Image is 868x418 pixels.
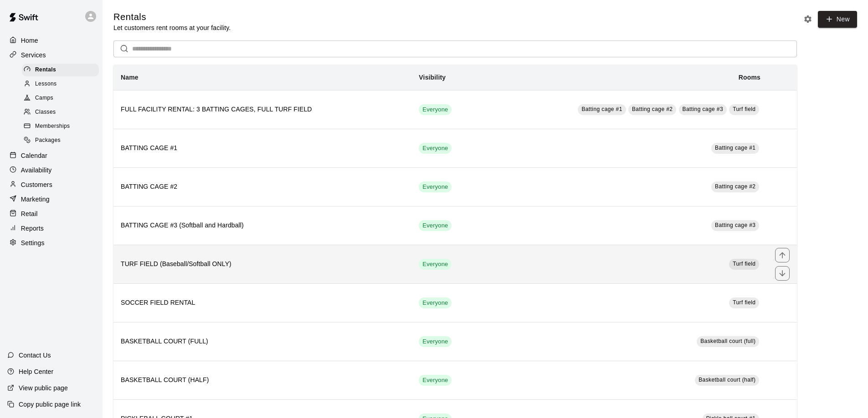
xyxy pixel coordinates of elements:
[22,78,99,91] div: Lessons
[22,92,99,105] div: Camps
[632,106,673,112] span: Batting cage #2
[35,108,56,117] span: Classes
[121,143,404,153] h6: BATTING CAGE #1
[419,297,452,308] div: This service is visible to all of your customers
[121,182,404,192] h6: BATTING CAGE #2
[419,259,452,270] div: This service is visible to all of your customers
[21,50,46,60] p: Services
[419,299,452,307] span: Everyone
[818,11,857,28] a: New
[35,80,57,89] span: Lessons
[21,238,45,247] p: Settings
[121,259,404,269] h6: TURF FIELD (Baseball/Softball ONLY)
[7,163,95,177] a: Availability
[419,74,446,81] b: Visibility
[22,106,99,119] div: Classes
[739,74,760,81] b: Rooms
[7,178,95,191] a: Customers
[22,63,103,77] a: Rentals
[7,149,95,162] a: Calendar
[21,224,44,233] p: Reports
[22,64,99,76] div: Rentals
[19,400,81,409] p: Copy public page link
[22,134,103,148] a: Packages
[121,221,404,231] h6: BATTING CAGE #3 (Softball and Hardball)
[419,337,452,346] span: Everyone
[21,180,52,189] p: Customers
[715,222,755,228] span: Batting cage #3
[7,48,95,62] a: Services
[21,195,50,204] p: Marketing
[7,192,95,206] a: Marketing
[22,134,99,147] div: Packages
[683,106,723,112] span: Batting cage #3
[113,23,231,32] p: Let customers rent rooms at your facility.
[715,183,755,190] span: Batting cage #2
[19,351,51,360] p: Contact Us
[35,94,53,103] span: Camps
[419,106,452,114] span: Everyone
[419,181,452,192] div: This service is visible to all of your customers
[419,220,452,231] div: This service is visible to all of your customers
[419,222,452,230] span: Everyone
[121,337,404,347] h6: BASKETBALL COURT (FULL)
[7,222,95,235] a: Reports
[19,383,68,393] p: View public page
[419,143,452,154] div: This service is visible to all of your customers
[22,91,103,106] a: Camps
[22,106,103,120] a: Classes
[35,136,61,145] span: Packages
[733,261,755,267] span: Turf field
[801,12,815,26] button: Rental settings
[775,266,790,281] button: move item down
[22,77,103,91] a: Lessons
[7,207,95,221] a: Retail
[700,338,755,344] span: Basketball court (full)
[715,145,755,151] span: Batting cage #1
[113,11,231,23] h5: Rentals
[21,36,38,45] p: Home
[121,74,139,81] b: Name
[775,248,790,262] button: move item up
[21,151,47,160] p: Calendar
[7,34,95,47] a: Home
[419,375,452,386] div: This service is visible to all of your customers
[419,260,452,269] span: Everyone
[35,65,56,75] span: Rentals
[7,236,95,250] a: Settings
[419,144,452,153] span: Everyone
[21,166,52,175] p: Availability
[22,120,103,134] a: Memberships
[19,367,53,376] p: Help Center
[121,105,404,115] h6: FULL FACILITY RENTAL: 3 BATTING CAGES, FULL TURF FIELD
[121,298,404,308] h6: SOCCER FIELD RENTAL
[581,106,622,112] span: Batting cage #1
[419,376,452,385] span: Everyone
[121,375,404,385] h6: BASKETBALL COURT (HALF)
[419,104,452,115] div: This service is visible to all of your customers
[21,209,38,218] p: Retail
[733,106,755,112] span: Turf field
[419,183,452,191] span: Everyone
[35,122,70,131] span: Memberships
[733,299,755,306] span: Turf field
[699,377,755,383] span: Basketball court (half)
[419,336,452,347] div: This service is visible to all of your customers
[22,120,99,133] div: Memberships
